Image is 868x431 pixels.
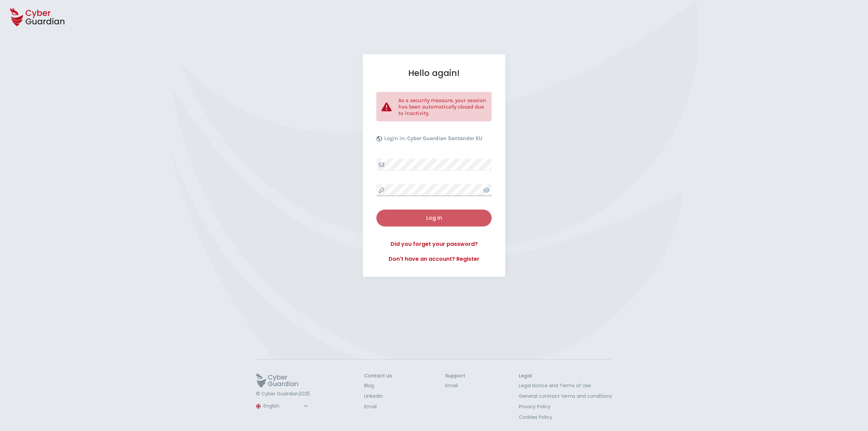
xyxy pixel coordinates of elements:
a: Email [364,403,392,410]
h3: Support [445,373,465,379]
a: Did you forget your password? [376,240,492,248]
div: Log in [381,214,487,222]
h1: Hello again! [376,68,492,78]
a: Email [445,382,465,389]
button: Log in [376,210,492,227]
p: Login in: [384,135,482,145]
a: Cookies Policy [519,414,612,421]
b: Cyber Guardian Santander EU [407,135,482,141]
img: region-logo [256,404,261,409]
a: LinkedIn [364,393,392,400]
a: Legal Notice and Terms of Use [519,382,612,389]
p: © Cyber Guardian 2025 [256,391,311,397]
a: Don't have an account? Register [376,255,492,263]
a: General contract terms and conditions [519,393,612,400]
h3: Legal [519,373,612,379]
p: As a security measure, your session has been automatically closed due to inactivity. [398,97,487,116]
h3: Contact us [364,373,392,379]
a: Blog [364,382,392,389]
a: Privacy Policy [519,403,612,410]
